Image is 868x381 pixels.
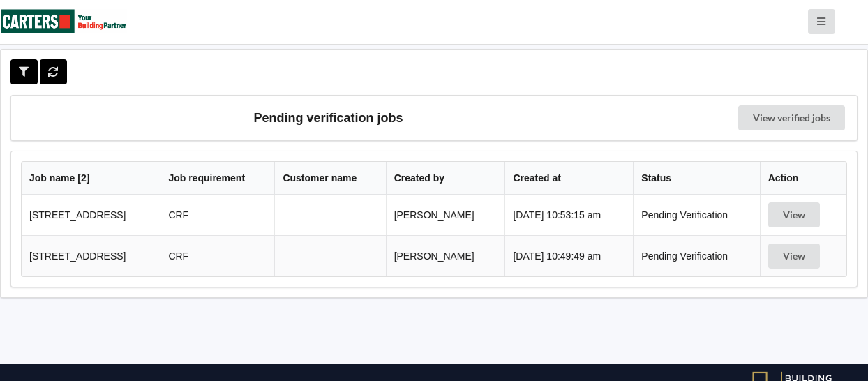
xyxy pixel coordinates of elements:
[22,195,160,235] td: [STREET_ADDRESS]
[21,105,636,130] h3: Pending verification jobs
[633,195,759,235] td: Pending Verification
[160,162,274,195] th: Job requirement
[768,209,823,221] a: View
[738,105,845,130] a: View verified jobs
[386,195,505,235] td: [PERSON_NAME]
[504,162,633,195] th: Created at
[504,235,633,276] td: [DATE] 10:49:49 am
[386,162,505,195] th: Created by
[386,235,505,276] td: [PERSON_NAME]
[504,195,633,235] td: [DATE] 10:53:15 am
[760,162,846,195] th: Action
[274,162,385,195] th: Customer name
[768,202,820,227] button: View
[768,244,820,269] button: View
[160,235,274,276] td: CRF
[22,162,160,195] th: Job name [ 2 ]
[160,195,274,235] td: CRF
[633,162,759,195] th: Status
[633,235,759,276] td: Pending Verification
[22,235,160,276] td: [STREET_ADDRESS]
[768,251,823,262] a: View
